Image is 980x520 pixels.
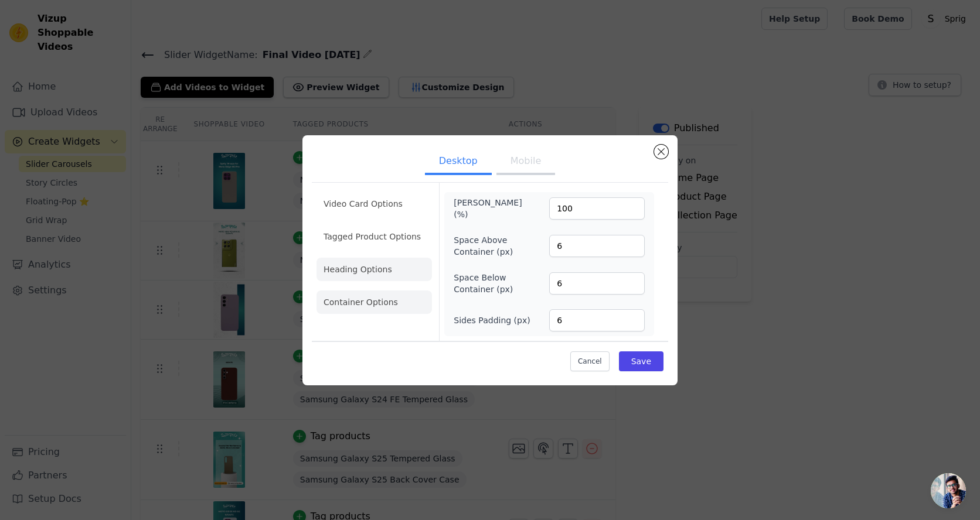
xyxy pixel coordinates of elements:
[496,149,555,175] button: Mobile
[454,272,518,295] label: Space Below Container (px)
[317,192,432,215] li: Video Card Options
[317,258,432,281] li: Heading Options
[317,290,432,314] li: Container Options
[654,145,668,159] button: Close modal
[425,149,492,175] button: Desktop
[570,351,610,371] button: Cancel
[454,314,530,326] label: Sides Padding (px)
[619,351,663,371] button: Save
[454,234,518,258] label: Space Above Container (px)
[931,473,966,508] div: Open chat
[454,197,518,220] label: [PERSON_NAME] (%)
[317,225,432,248] li: Tagged Product Options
